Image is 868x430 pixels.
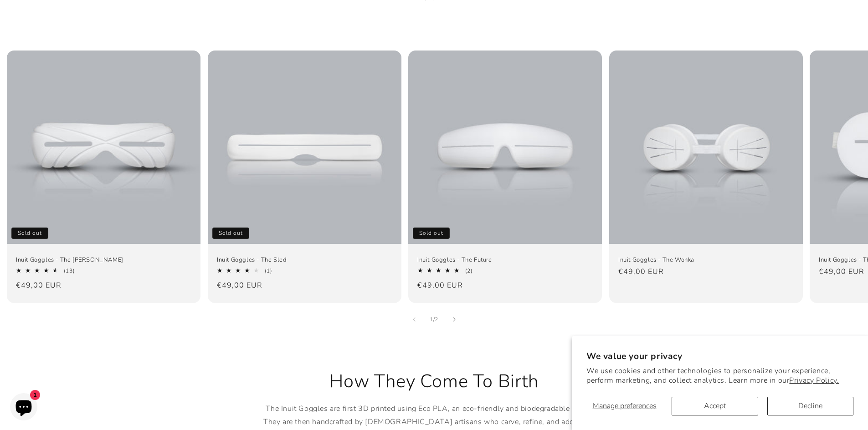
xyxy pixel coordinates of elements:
[16,256,191,263] a: Inuit Goggles - The [PERSON_NAME]
[444,309,464,329] button: Slide right
[433,315,435,324] span: /
[789,375,839,385] a: Privacy Policy.
[618,256,794,263] a: Inuit Goggles - The Wonka
[672,397,758,415] button: Accept
[257,369,612,393] h2: How They Come To Birth
[404,309,424,329] button: Slide left
[430,315,433,324] span: 1
[586,397,663,415] button: Manage preferences
[7,393,40,423] inbox-online-store-chat: Shopify online store chat
[217,256,392,263] a: Inuit Goggles - The Sled
[417,256,593,263] a: Inuit Goggles - The Future
[593,401,657,411] span: Manage preferences
[435,315,438,324] span: 2
[586,366,853,385] p: We use cookies and other technologies to personalize your experience, perform marketing, and coll...
[767,397,853,415] button: Decline
[586,351,853,362] h2: We value your privacy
